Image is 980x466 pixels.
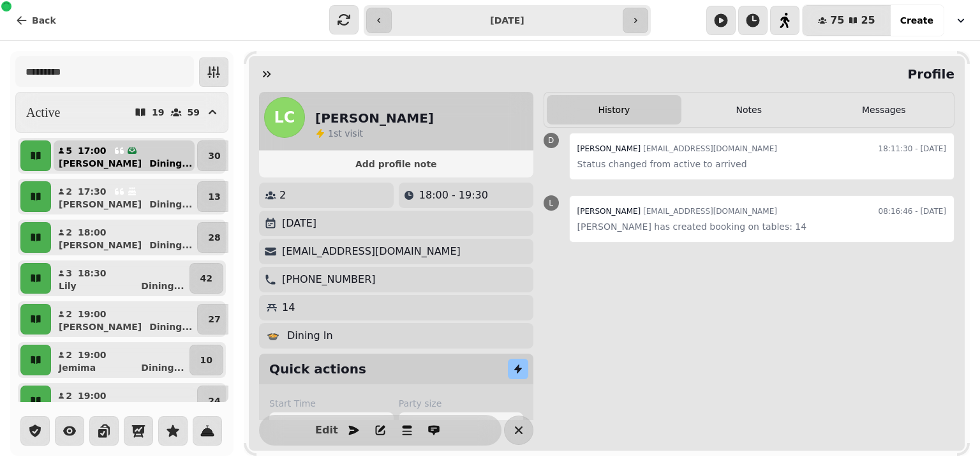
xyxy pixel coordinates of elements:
button: 27 [197,304,231,334]
button: 30 [197,140,231,171]
p: Dining ... [141,361,184,374]
button: Notes [681,95,816,124]
button: 28 [197,222,231,253]
button: Edit [314,417,339,443]
p: 2 [65,185,73,198]
p: 2 [65,226,73,239]
button: Back [5,8,66,33]
p: 59 [188,108,200,117]
span: LC [274,110,295,125]
span: 25 [861,15,875,26]
span: Back [32,16,56,25]
p: [PERSON_NAME] [59,198,142,211]
p: [PHONE_NUMBER] [282,272,376,287]
p: 17:30 [78,185,107,198]
button: 24 [197,386,231,416]
p: 30 [208,149,220,162]
h2: [PERSON_NAME] [315,109,434,127]
p: visit [328,127,363,140]
span: Add profile note [274,160,518,169]
button: 10 [189,345,223,375]
button: 217:30[PERSON_NAME]Dining... [54,181,195,212]
h2: Active [26,103,60,121]
p: [PERSON_NAME] [59,239,142,252]
p: [PERSON_NAME] [59,320,142,333]
p: Dining ... [149,320,192,333]
p: Dining ... [149,239,192,252]
p: [EMAIL_ADDRESS][DOMAIN_NAME] [282,244,461,259]
p: 18:30 [78,267,107,280]
p: 3 [65,267,73,280]
button: Active1959 [15,92,228,133]
button: Create [890,5,944,36]
button: 517:00[PERSON_NAME]Dining... [54,140,195,171]
p: 28 [208,231,220,244]
p: [PERSON_NAME] [59,157,142,170]
p: Lily [59,280,77,292]
p: Jemima [59,361,96,374]
label: Start Time [269,397,394,410]
p: 19:00 [78,389,107,402]
button: 219:00JemimaDining... [54,345,187,375]
p: 5 [65,144,73,157]
p: 2 [65,308,73,320]
span: D [548,137,554,144]
p: 42 [200,272,212,285]
p: 13 [208,190,220,203]
p: Status changed from active to arrived [577,156,946,172]
button: History [547,95,681,124]
button: 13 [197,181,231,212]
h2: Quick actions [269,360,366,378]
p: 2 [65,349,73,361]
time: 08:16:46 - [DATE] [879,204,946,219]
span: Edit [319,425,334,435]
button: 318:30LilyDining... [54,263,187,294]
button: 218:00[PERSON_NAME]Dining... [54,222,195,253]
p: 27 [208,313,220,326]
span: 75 [830,15,844,26]
span: [PERSON_NAME] [577,144,641,153]
span: L [549,199,553,207]
p: 19:00 [78,349,107,361]
button: 219:00[PERSON_NAME]Dining... [54,386,195,416]
p: 19 [152,108,164,117]
p: 2 [279,188,286,203]
p: 10 [200,354,212,366]
p: 24 [208,395,220,407]
p: Dining In [287,328,333,343]
p: 🍲 [267,328,279,343]
label: Party size [399,397,523,410]
button: Add profile note [264,156,528,172]
span: [PERSON_NAME] [577,207,641,216]
div: [EMAIL_ADDRESS][DOMAIN_NAME] [577,204,777,219]
div: [EMAIL_ADDRESS][DOMAIN_NAME] [577,141,777,156]
span: Create [900,16,933,25]
p: 17:00 [78,144,107,157]
h2: Profile [902,65,954,83]
button: Messages [817,95,951,124]
button: 219:00[PERSON_NAME]Dining... [54,304,195,334]
p: Dining ... [149,157,192,170]
p: [DATE] [282,216,316,231]
p: 18:00 - 19:30 [419,188,488,203]
p: [PERSON_NAME] has created booking on tables: 14 [577,219,946,234]
p: Dining ... [149,198,192,211]
p: 2 [65,389,73,402]
time: 18:11:30 - [DATE] [879,141,946,156]
p: 19:00 [78,308,107,320]
button: 42 [189,263,223,294]
span: st [334,128,345,139]
span: 1 [328,128,334,139]
p: Dining ... [141,280,184,292]
button: 7525 [803,5,891,36]
p: 18:00 [78,226,107,239]
p: 14 [282,300,295,315]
